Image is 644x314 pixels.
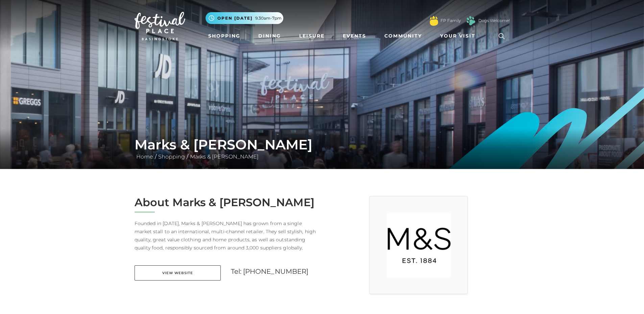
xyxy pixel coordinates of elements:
[440,32,475,40] span: Your Visit
[135,265,221,281] a: View Website
[440,18,461,24] a: FP Family
[157,153,187,160] a: Shopping
[135,153,155,160] a: Home
[217,15,253,21] span: Open [DATE]
[129,137,515,161] div: / /
[478,18,510,24] a: Dogs Welcome!
[437,30,481,42] a: Your Visit
[135,219,317,252] p: Founded in [DATE], Marks & [PERSON_NAME] has grown from a single market stall to an international...
[206,12,283,24] button: Open [DATE] 9.30am-7pm
[340,30,369,42] a: Events
[135,137,510,153] h1: Marks & [PERSON_NAME]
[188,153,260,160] a: Marks & [PERSON_NAME]
[231,267,309,275] a: Tel: [PHONE_NUMBER]
[135,12,185,40] img: Festival Place Logo
[206,30,243,42] a: Shopping
[256,30,284,42] a: Dining
[255,15,282,21] span: 9.30am-7pm
[135,196,317,209] h2: About Marks & [PERSON_NAME]
[296,30,327,42] a: Leisure
[382,30,425,42] a: Community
